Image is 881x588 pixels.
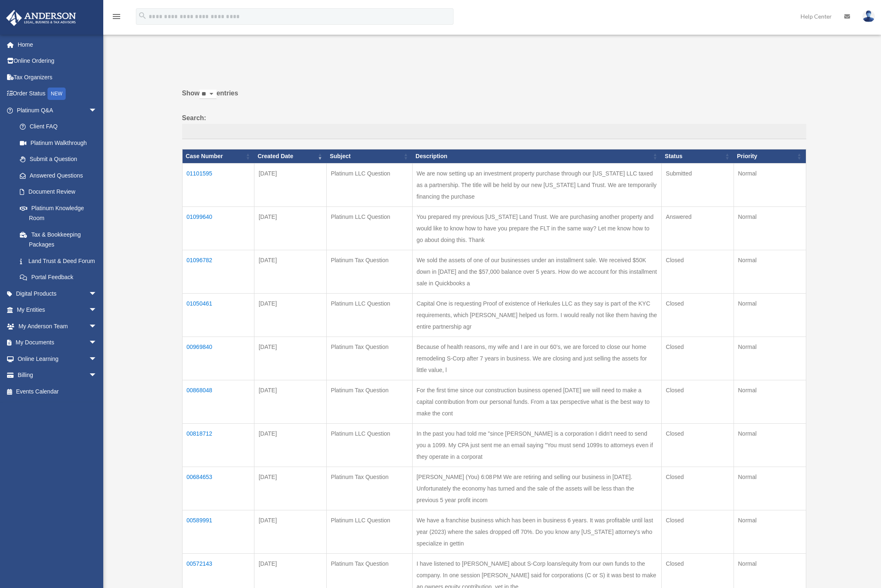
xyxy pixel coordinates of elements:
[412,164,662,207] td: We are now setting up an investment property purchase through our [US_STATE] LLC taxed as a partn...
[734,380,806,424] td: Normal
[6,302,109,318] a: My Entitiesarrow_drop_down
[412,294,662,337] td: Capital One is requesting Proof of existence of Herkules LLC as they say is part of the KYC requi...
[412,424,662,467] td: In the past you had told me "since [PERSON_NAME] is a corporation I didn't need to send you a 109...
[412,380,662,424] td: For the first time since our construction business opened [DATE] we will need to make a capital c...
[662,424,734,467] td: Closed
[12,200,105,226] a: Platinum Knowledge Room
[662,149,734,164] th: Status: activate to sort column ascending
[734,207,806,250] td: Normal
[182,112,806,140] label: Search:
[12,253,105,269] a: Land Trust & Deed Forum
[254,149,327,164] th: Created Date: activate to sort column ascending
[12,151,105,168] a: Submit a Question
[6,334,109,351] a: My Documentsarrow_drop_down
[662,337,734,380] td: Closed
[734,424,806,467] td: Normal
[254,250,327,294] td: [DATE]
[326,510,412,554] td: Platinum LLC Question
[6,102,105,119] a: Platinum Q&Aarrow_drop_down
[662,380,734,424] td: Closed
[6,351,109,367] a: Online Learningarrow_drop_down
[254,294,327,337] td: [DATE]
[6,69,109,85] a: Tax Organizers
[412,207,662,250] td: You prepared my previous [US_STATE] Land Trust. We are purchasing another property and would like...
[254,380,327,424] td: [DATE]
[734,164,806,207] td: Normal
[412,250,662,294] td: We sold the assets of one of our businesses under an installment sale. We received $50K down in [...
[734,294,806,337] td: Normal
[6,36,109,53] a: Home
[326,149,412,164] th: Subject: activate to sort column ascending
[12,269,105,286] a: Portal Feedback
[6,285,109,302] a: Digital Productsarrow_drop_down
[182,424,254,467] td: 00818712
[199,90,216,99] select: Showentries
[89,318,105,335] span: arrow_drop_down
[89,302,105,319] span: arrow_drop_down
[182,467,254,510] td: 00684653
[734,337,806,380] td: Normal
[254,164,327,207] td: [DATE]
[326,467,412,510] td: Platinum Tax Question
[734,510,806,554] td: Normal
[326,207,412,250] td: Platinum LLC Question
[662,467,734,510] td: Closed
[662,250,734,294] td: Closed
[326,380,412,424] td: Platinum Tax Question
[89,351,105,367] span: arrow_drop_down
[326,250,412,294] td: Platinum Tax Question
[89,285,105,302] span: arrow_drop_down
[6,383,109,400] a: Events Calendar
[182,380,254,424] td: 00868048
[412,467,662,510] td: [PERSON_NAME] (You) 6:08 PM We are retiring and selling our business in [DATE]. Unfortunately the...
[182,510,254,554] td: 00589991
[254,510,327,554] td: [DATE]
[254,424,327,467] td: [DATE]
[6,318,109,334] a: My Anderson Teamarrow_drop_down
[182,124,806,140] input: Search:
[138,11,147,20] i: search
[734,250,806,294] td: Normal
[662,164,734,207] td: Submitted
[12,135,105,151] a: Platinum Walkthrough
[89,367,105,384] span: arrow_drop_down
[326,294,412,337] td: Platinum LLC Question
[112,12,121,21] i: menu
[412,510,662,554] td: We have a franchise business which has been in business 6 years. It was profitable until last yea...
[412,337,662,380] td: Because of health reasons, my wife and I are in our 60’s, we are forced to close our home remodel...
[254,207,327,250] td: [DATE]
[4,10,78,26] img: Anderson Advisors Platinum Portal
[182,337,254,380] td: 00969840
[254,337,327,380] td: [DATE]
[326,424,412,467] td: Platinum LLC Question
[254,467,327,510] td: [DATE]
[12,119,105,135] a: Client FAQ
[89,102,105,119] span: arrow_drop_down
[182,207,254,250] td: 01099640
[734,467,806,510] td: Normal
[12,184,105,200] a: Document Review
[6,85,109,102] a: Order StatusNEW
[182,250,254,294] td: 01096782
[112,14,121,21] a: menu
[47,88,66,100] div: NEW
[862,10,875,22] img: User Pic
[662,510,734,554] td: Closed
[6,53,109,69] a: Online Ordering
[662,207,734,250] td: Answered
[6,367,109,384] a: Billingarrow_drop_down
[326,337,412,380] td: Platinum Tax Question
[182,149,254,164] th: Case Number: activate to sort column ascending
[12,226,105,253] a: Tax & Bookkeeping Packages
[182,294,254,337] td: 01050461
[412,149,662,164] th: Description: activate to sort column ascending
[182,164,254,207] td: 01101595
[734,149,806,164] th: Priority: activate to sort column ascending
[662,294,734,337] td: Closed
[182,88,806,107] label: Show entries
[12,167,101,184] a: Answered Questions
[89,334,105,351] span: arrow_drop_down
[326,164,412,207] td: Platinum LLC Question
